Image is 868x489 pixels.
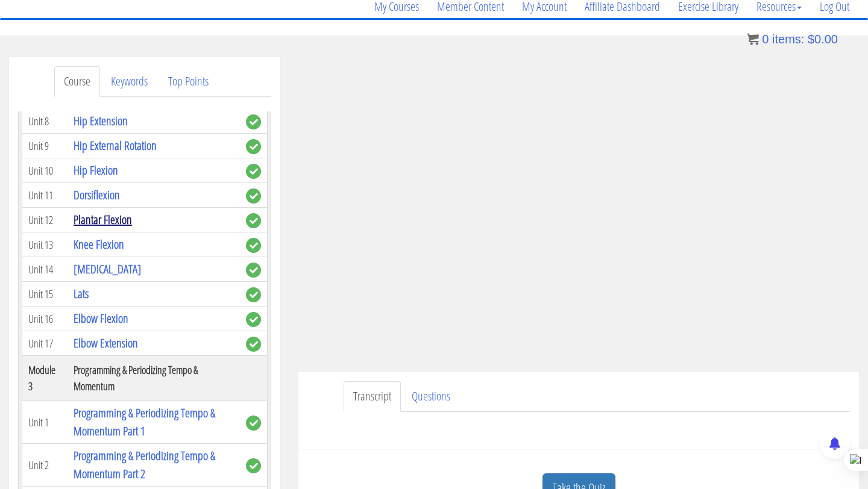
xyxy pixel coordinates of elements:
[246,213,261,228] span: complete
[22,401,68,444] td: Unit 1
[74,285,89,302] a: Lats
[74,310,128,326] a: Elbow Flexion
[246,416,261,431] span: complete
[22,257,68,282] td: Unit 14
[22,208,68,232] td: Unit 12
[22,282,68,307] td: Unit 15
[246,238,261,253] span: complete
[22,331,68,356] td: Unit 17
[74,261,141,277] a: [MEDICAL_DATA]
[22,356,68,401] th: Module 3
[68,356,240,401] th: Programming & Periodizing Tempo & Momentum
[246,458,261,473] span: complete
[246,263,261,278] span: complete
[74,187,120,203] a: Dorsiflexion
[74,113,128,129] a: Hip Extension
[54,66,100,97] a: Course
[22,444,68,487] td: Unit 2
[74,335,138,351] a: Elbow Extension
[74,211,132,228] a: Plantar Flexion
[74,447,215,482] a: Programming & Periodizing Tempo & Momentum Part 2
[246,114,261,129] span: complete
[344,381,401,412] a: Transcript
[808,33,838,46] bdi: 0.00
[246,188,261,204] span: complete
[101,66,157,97] a: Keywords
[74,405,215,439] a: Programming & Periodizing Tempo & Momentum Part 1
[246,337,261,352] span: complete
[246,312,261,327] span: complete
[808,33,814,46] span: $
[246,287,261,302] span: complete
[22,158,68,183] td: Unit 10
[747,33,838,46] a: 0 items: $0.00
[762,33,769,46] span: 0
[772,33,804,46] span: items:
[402,381,460,412] a: Questions
[22,183,68,208] td: Unit 11
[246,139,261,154] span: complete
[246,164,261,179] span: complete
[747,33,759,45] img: icon11.png
[74,236,124,252] a: Knee Flexion
[22,134,68,158] td: Unit 9
[74,162,118,178] a: Hip Flexion
[22,232,68,257] td: Unit 13
[22,109,68,134] td: Unit 8
[159,66,218,97] a: Top Points
[74,137,157,154] a: Hip External Rotation
[22,307,68,331] td: Unit 16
